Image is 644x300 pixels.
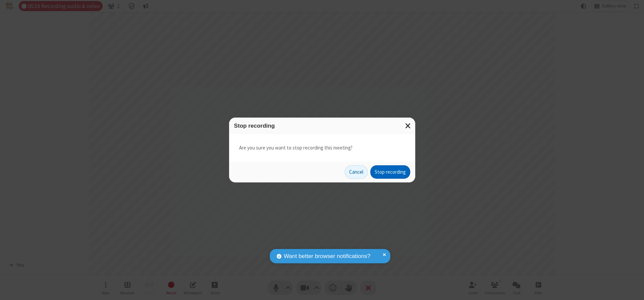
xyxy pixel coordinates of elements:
button: Stop recording [370,165,410,179]
div: Are you sure you want to stop recording this meeting? [229,134,415,162]
span: Want better browser notifications? [284,252,370,261]
button: Close modal [401,118,415,134]
button: Cancel [345,165,368,179]
h3: Stop recording [234,123,410,129]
